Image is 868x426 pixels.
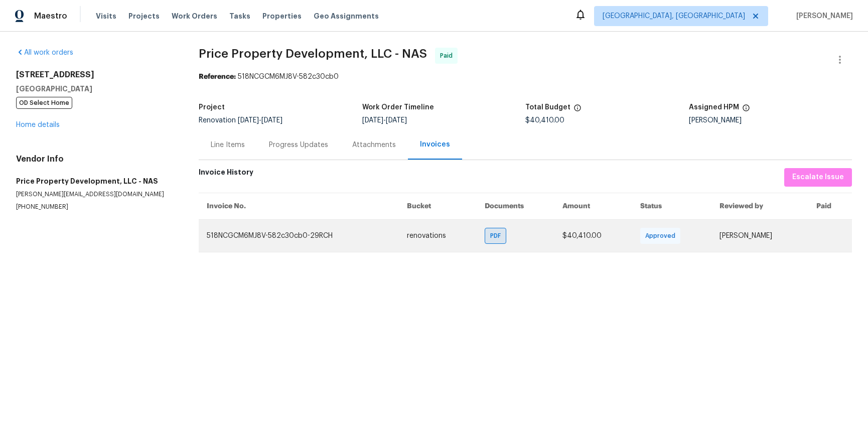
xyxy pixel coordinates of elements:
span: The total cost of line items that have been proposed by Opendoor. This sum includes line items th... [573,104,582,117]
span: Geo Assignments [314,11,379,21]
h5: Project [199,104,225,111]
span: Work Orders [172,11,217,21]
span: $40,410.00 [525,117,564,124]
span: Tasks [229,13,250,20]
td: 518NCGCM6MJ8V-582c30cb0-29RCH [199,219,399,252]
span: [DATE] [386,117,407,124]
th: Amount [554,193,632,219]
button: Escalate Issue [784,168,852,187]
div: Attachments [352,140,396,150]
h5: Work Order Timeline [362,104,434,111]
div: PDF [485,228,506,244]
span: Escalate Issue [792,171,844,184]
h5: Total Budget [525,104,570,111]
th: Status [632,193,711,219]
span: [DATE] [238,117,259,124]
h5: Assigned HPM [689,104,739,111]
a: All work orders [16,49,73,56]
p: [PHONE_NUMBER] [16,203,175,211]
a: Home details [16,121,60,128]
span: [DATE] [362,117,383,124]
span: Maestro [34,11,67,21]
th: Paid [808,193,852,219]
span: [DATE] [261,117,282,124]
span: Visits [96,11,116,21]
div: Invoices [420,139,450,150]
span: Approved [645,231,679,241]
span: OD Select Home [16,97,72,109]
span: - [362,117,407,124]
span: - [238,117,282,124]
p: [PERSON_NAME][EMAIL_ADDRESS][DOMAIN_NAME] [16,190,175,199]
th: Invoice No. [199,193,399,219]
h6: Invoice History [199,168,253,182]
h2: [STREET_ADDRESS] [16,70,175,80]
th: Reviewed by [711,193,808,219]
td: [PERSON_NAME] [711,219,808,252]
span: Paid [440,51,457,61]
div: Progress Updates [269,140,328,150]
h4: Vendor Info [16,154,175,164]
span: Projects [128,11,160,21]
td: renovations [399,219,477,252]
div: 518NCGCM6MJ8V-582c30cb0 [199,72,852,82]
span: $40,410.00 [562,232,602,239]
span: [GEOGRAPHIC_DATA], [GEOGRAPHIC_DATA] [603,11,745,21]
th: Bucket [399,193,477,219]
div: [PERSON_NAME] [689,117,852,124]
span: The hpm assigned to this work order. [742,104,750,117]
span: PDF [490,231,505,241]
div: Line Items [211,140,245,150]
b: Reference: [199,73,236,80]
th: Documents [477,193,554,219]
span: Renovation [199,117,282,124]
h5: Price Property Development, LLC - NAS [16,176,175,186]
span: Properties [262,11,302,21]
span: Price Property Development, LLC - NAS [199,48,427,60]
h5: [GEOGRAPHIC_DATA] [16,84,175,94]
span: [PERSON_NAME] [792,11,853,21]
